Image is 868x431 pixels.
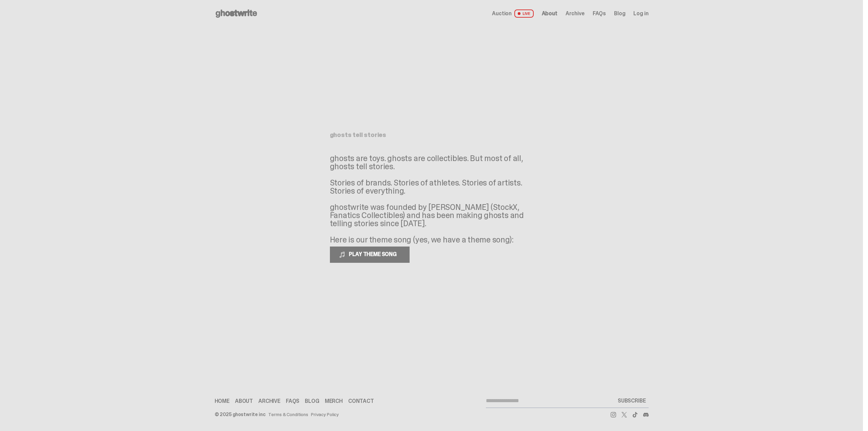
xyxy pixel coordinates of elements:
span: PLAY THEME SONG [346,251,401,258]
a: Archive [566,11,585,16]
a: Privacy Policy [311,412,339,417]
button: PLAY THEME SONG [330,247,410,263]
a: Contact [348,398,374,404]
a: Blog [614,11,625,16]
a: About [542,11,557,16]
a: FAQs [286,398,299,404]
h1: ghosts tell stories [330,132,533,138]
span: Auction [492,11,512,16]
a: Home [215,398,230,404]
a: Terms & Conditions [268,412,308,417]
p: ghosts are toys. ghosts are collectibles. But most of all, ghosts tell stories. Stories of brands... [330,154,533,244]
button: SUBSCRIBE [615,394,649,408]
a: About [235,398,253,404]
a: FAQs [593,11,606,16]
a: Auction LIVE [492,9,533,18]
a: Log in [633,11,648,16]
span: LIVE [514,9,534,18]
a: Blog [305,398,319,404]
a: Merch [325,398,343,404]
div: © 2025 ghostwrite inc [215,412,265,417]
a: Archive [258,398,280,404]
